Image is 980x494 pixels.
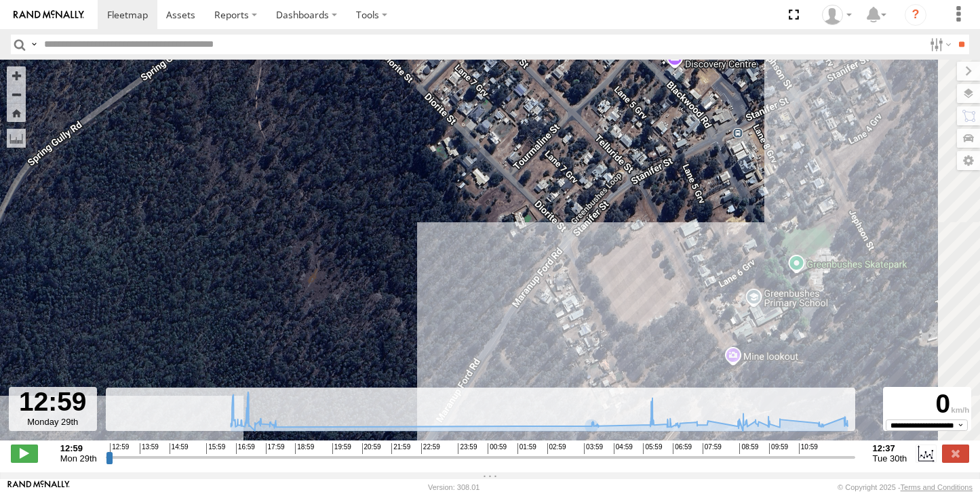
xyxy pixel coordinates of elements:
[7,104,26,122] button: Zoom Home
[140,443,159,454] span: 13:59
[488,443,507,454] span: 00:59
[7,480,70,494] a: Visit our Website
[838,483,973,491] div: © Copyright 2025 -
[170,443,189,454] span: 14:59
[362,443,381,454] span: 20:59
[873,443,907,453] strong: 12:37
[7,129,26,148] label: Measure
[7,85,26,104] button: Zoom out
[739,443,758,454] span: 08:59
[391,443,410,454] span: 21:59
[957,151,980,170] label: Map Settings
[769,443,788,454] span: 09:59
[428,483,479,491] div: Version: 308.01
[295,443,314,454] span: 18:59
[60,443,97,453] strong: 12:59
[266,443,285,454] span: 17:59
[60,453,97,464] span: Mon 29th Sep 2025
[332,443,351,454] span: 19:59
[673,443,692,454] span: 06:59
[643,443,662,454] span: 05:59
[458,443,477,454] span: 23:59
[614,443,633,454] span: 04:59
[942,445,969,462] label: Close
[236,443,255,454] span: 16:59
[873,453,907,464] span: Tue 30th Sep 2025
[905,4,926,26] i: ?
[110,443,129,454] span: 12:59
[11,445,38,462] label: Play/Stop
[901,483,973,491] a: Terms and Conditions
[799,443,818,454] span: 10:59
[817,5,857,25] div: Cody Roberts
[703,443,722,454] span: 07:59
[547,443,566,454] span: 02:59
[206,443,225,454] span: 15:59
[14,10,84,20] img: rand-logo.svg
[7,66,26,85] button: Zoom in
[517,443,536,454] span: 01:59
[421,443,440,454] span: 22:59
[924,35,954,54] label: Search Filter Options
[584,443,603,454] span: 03:59
[28,35,39,54] label: Search Query
[885,389,969,419] div: 0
